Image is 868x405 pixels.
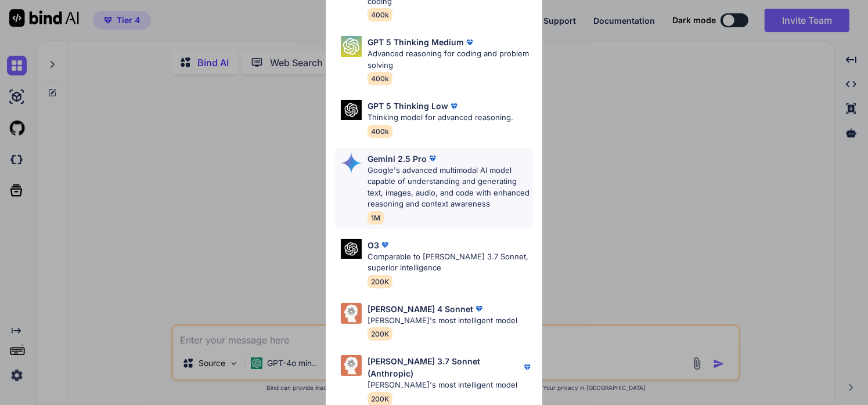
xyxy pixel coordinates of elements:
span: 400k [368,72,392,85]
img: premium [464,37,476,48]
p: Thinking model for advanced reasoning. [368,112,513,124]
img: premium [379,239,391,251]
img: Pick Models [341,100,362,120]
span: 200K [368,327,392,341]
p: [PERSON_NAME]'s most intelligent model [368,379,534,391]
img: premium [473,303,485,314]
img: premium [448,100,460,112]
p: Gemini 2.5 Pro [368,153,427,165]
span: 1M [368,211,384,225]
img: Pick Models [341,239,362,259]
p: [PERSON_NAME] 4 Sonnet [368,303,473,315]
p: Google's advanced multimodal AI model capable of understanding and generating text, images, audio... [368,165,534,210]
p: O3 [368,239,379,251]
img: premium [521,361,533,373]
span: 400k [368,8,392,21]
span: 400k [368,125,392,138]
span: 200K [368,275,392,288]
p: Advanced reasoning for coding and problem solving [368,48,534,71]
img: Pick Models [341,355,362,376]
p: GPT 5 Thinking Low [368,100,448,112]
img: premium [427,153,438,164]
p: [PERSON_NAME] 3.7 Sonnet (Anthropic) [368,355,522,379]
p: Comparable to [PERSON_NAME] 3.7 Sonnet, superior intelligence [368,251,534,274]
img: Pick Models [341,36,362,57]
img: Pick Models [341,303,362,324]
p: GPT 5 Thinking Medium [368,36,464,48]
img: Pick Models [341,153,362,173]
p: [PERSON_NAME]'s most intelligent model [368,315,517,327]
